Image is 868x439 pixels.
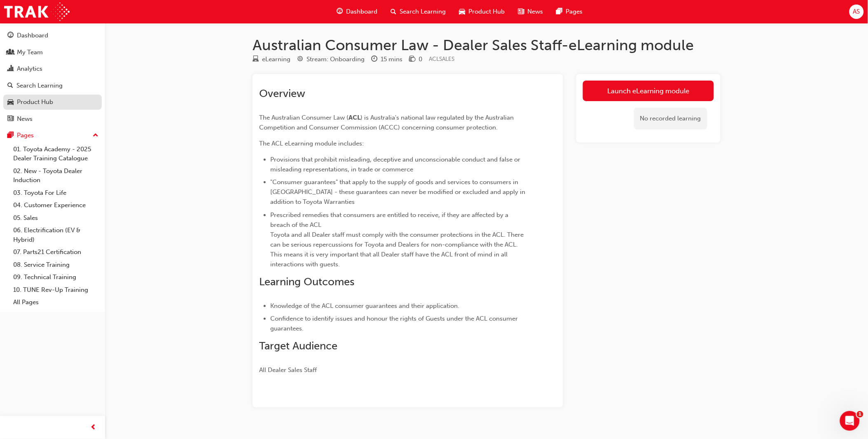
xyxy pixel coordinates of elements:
a: news-iconNews [511,3,550,20]
span: prev-icon [91,423,97,433]
img: Trak [4,2,70,21]
span: guage-icon [337,7,343,17]
span: people-icon [7,49,14,56]
span: Target Audience [259,340,337,352]
button: Pages [3,128,102,143]
iframe: Intercom live chat [840,411,860,431]
a: Dashboard [3,28,102,43]
a: 05. Sales [10,212,102,224]
span: 1 [857,411,863,418]
a: My Team [3,45,102,60]
span: up-icon [93,130,98,141]
div: Price [409,54,422,65]
span: news-icon [7,116,14,123]
button: AS [849,5,864,19]
a: News [3,111,102,127]
a: pages-iconPages [550,3,589,20]
span: search-icon [391,7,396,17]
span: Search Learning [400,7,446,16]
span: AS [853,7,860,16]
div: Analytics [17,64,42,74]
a: search-iconSearch Learning [384,3,452,20]
span: learningResourceType_ELEARNING-icon [253,56,259,63]
a: Search Learning [3,78,102,93]
div: Dashboard [17,31,48,40]
span: target-icon [297,56,303,63]
div: Duration [371,54,402,65]
span: Overview [259,87,305,100]
span: Product Hub [468,7,505,16]
a: car-iconProduct Hub [452,3,511,20]
span: Confidence to identify issues and honour the rights of Guests under the ACL consumer guarantees. [270,315,519,332]
a: 02. New - Toyota Dealer Induction [10,165,102,187]
div: Type [253,54,290,65]
span: clock-icon [371,56,377,63]
div: Stream [297,54,365,65]
span: The Australian Consumer Law ( [259,114,349,121]
div: eLearning [262,55,290,64]
span: money-icon [409,56,415,63]
div: 0 [419,55,422,64]
a: 10. TUNE Rev-Up Training [10,284,102,296]
span: pages-icon [556,7,562,17]
span: Pages [566,7,583,16]
a: 07. Parts21 Certification [10,246,102,259]
a: 09. Technical Training [10,271,102,284]
span: guage-icon [7,32,14,39]
span: "Consumer guarantees" that apply to the supply of goods and services to consumers in [GEOGRAPHIC_... [270,178,527,206]
a: Analytics [3,61,102,76]
span: Provisions that prohibit misleading, deceptive and unconscionable conduct and false or misleading... [270,156,522,173]
div: News [17,114,33,124]
a: Launch eLearning module [583,81,714,101]
span: ) is Australia's national law regulated by the Australian Competition and Consumer Commission (AC... [259,114,515,131]
div: Stream: Onboarding [306,55,365,64]
h1: Australian Consumer Law - Dealer Sales Staff-eLearning module [253,36,721,54]
span: The ACL eLearning module includes: [259,140,364,147]
a: All Pages [10,296,102,309]
span: Learning Outcomes [259,275,354,288]
span: ACL [349,114,360,121]
span: News [527,7,543,16]
span: chart-icon [7,65,14,73]
a: 06. Electrification (EV & Hybrid) [10,224,102,246]
a: guage-iconDashboard [330,3,384,20]
span: Knowledge of the ACL consumer guarantees and their application. [270,302,459,310]
a: 08. Service Training [10,259,102,271]
button: DashboardMy TeamAnalyticsSearch LearningProduct HubNews [3,26,102,128]
div: No recorded learning [634,108,707,129]
div: 15 mins [381,55,402,64]
span: search-icon [7,82,13,90]
span: Dashboard [346,7,377,16]
a: Product Hub [3,95,102,110]
div: Search Learning [16,81,63,90]
span: news-icon [518,7,524,17]
a: 04. Customer Experience [10,199,102,212]
span: Prescribed remedies that consumers are entitled to receive, if they are affected by a breach of t... [270,211,525,268]
a: 03. Toyota For Life [10,187,102,199]
div: Product Hub [17,97,53,107]
div: My Team [17,48,43,57]
span: car-icon [459,7,465,17]
span: pages-icon [7,132,14,139]
div: Pages [17,131,34,140]
span: All Dealer Sales Staff [259,366,317,374]
span: Learning resource code [429,55,454,62]
a: 01. Toyota Academy - 2025 Dealer Training Catalogue [10,143,102,165]
span: car-icon [7,99,14,106]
